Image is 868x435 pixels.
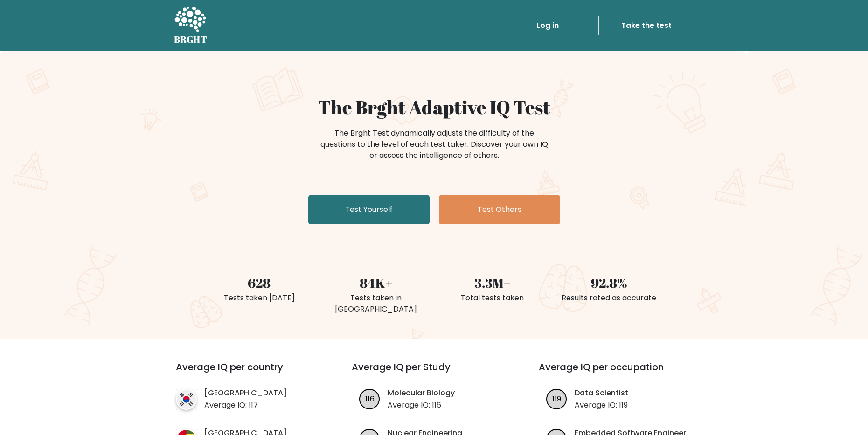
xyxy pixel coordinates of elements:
[308,195,430,224] a: Test Yourself
[388,387,455,399] a: Molecular Biology
[207,96,662,118] h1: The Brght Adaptive IQ Test
[207,273,312,292] div: 628
[440,273,545,292] div: 3.3M+
[174,4,208,48] a: BRGHT
[556,292,662,304] div: Results rated as accurate
[440,292,545,304] div: Total tests taken
[174,34,208,45] h5: BRGHT
[388,400,455,411] p: Average IQ: 116
[439,195,560,224] a: Test Others
[556,273,662,292] div: 92.8%
[204,387,287,399] a: [GEOGRAPHIC_DATA]
[575,400,628,411] p: Average IQ: 119
[176,389,197,410] img: country
[204,400,287,411] p: Average IQ: 117
[539,361,703,384] h3: Average IQ per occupation
[323,273,429,292] div: 84K+
[598,16,694,35] a: Take the test
[318,128,551,161] div: The Brght Test dynamically adjusts the difficulty of the questions to the level of each test take...
[575,387,628,399] a: Data Scientist
[365,393,375,404] text: 116
[176,361,318,384] h3: Average IQ per country
[552,393,561,404] text: 119
[207,292,312,304] div: Tests taken [DATE]
[323,292,429,315] div: Tests taken in [GEOGRAPHIC_DATA]
[533,16,562,35] a: Log in
[352,361,516,384] h3: Average IQ per Study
